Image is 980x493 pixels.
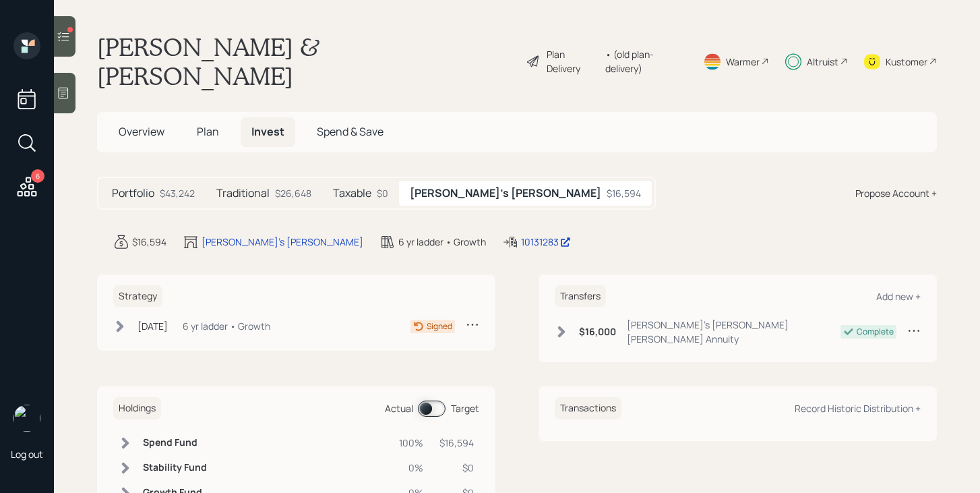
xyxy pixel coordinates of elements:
div: $26,648 [275,186,311,200]
span: Overview [119,124,164,139]
span: Invest [251,124,284,139]
div: • (old plan-delivery) [605,47,687,76]
div: Actual [385,401,413,415]
h5: Traditional [216,187,270,200]
span: Spend & Save [317,124,384,139]
div: Record Historic Distribution + [795,402,921,415]
div: 6 [31,169,44,183]
div: Signed [427,320,452,332]
h6: Stability Fund [143,462,207,473]
div: $16,594 [132,235,166,249]
div: 10131283 [521,235,571,249]
div: Altruist [807,55,838,69]
div: Complete [857,326,894,338]
div: Plan Delivery [547,47,598,76]
h6: $16,000 [579,326,616,338]
div: $16,594 [439,436,474,450]
div: Target [451,401,479,415]
div: Log out [11,448,43,461]
div: Propose Account + [855,186,937,200]
div: 6 yr ladder • Growth [183,319,270,333]
div: 6 yr ladder • Growth [398,235,486,249]
h5: Taxable [333,187,371,200]
h5: [PERSON_NAME]'s [PERSON_NAME] [410,187,601,200]
div: Kustomer [886,55,927,69]
h6: Holdings [113,397,161,419]
img: michael-russo-headshot.png [13,405,40,432]
div: $0 [439,461,474,475]
h6: Strategy [113,285,162,308]
div: 0% [399,461,423,475]
h1: [PERSON_NAME] & [PERSON_NAME] [97,32,515,90]
div: [PERSON_NAME]'s [PERSON_NAME] [202,235,363,249]
div: Warmer [726,55,760,69]
span: Plan [197,124,219,139]
h6: Spend Fund [143,437,207,448]
div: $43,242 [160,186,195,200]
div: [DATE] [137,319,168,333]
h6: Transfers [555,285,606,308]
h6: Transactions [555,397,621,419]
div: [PERSON_NAME]'s [PERSON_NAME] [PERSON_NAME] Annuity [627,318,840,346]
div: $16,594 [607,186,641,200]
h5: Portfolio [112,187,154,200]
div: $0 [377,186,388,200]
div: Add new + [876,290,921,303]
div: 100% [399,436,423,450]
